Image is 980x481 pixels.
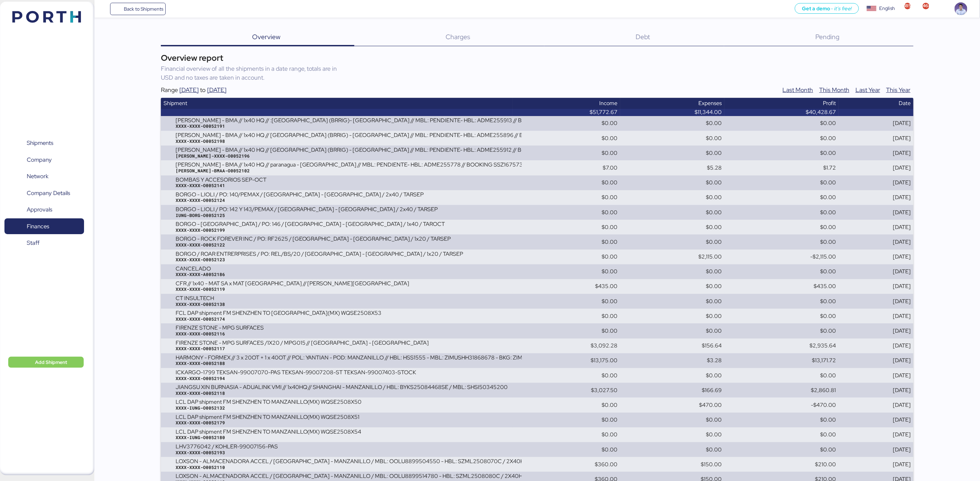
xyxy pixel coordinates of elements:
[512,339,620,353] td: $3,092.28
[886,85,911,95] span: This Year
[620,279,724,294] td: $0.00
[620,323,724,338] td: $0.00
[839,323,913,338] td: [DATE]
[620,294,724,309] td: $0.00
[620,457,724,472] td: $150.00
[620,160,724,175] td: $5.28
[724,368,839,383] td: $0.00
[207,85,226,94] div: [DATE]
[176,316,510,322] div: XXXX-XXXX-O0052174
[176,420,510,426] div: XXXX-XXXX-O0052179
[27,238,39,248] span: Staff
[200,85,205,94] div: to
[724,175,839,190] td: $0.00
[512,234,620,249] td: $0.00
[176,435,510,441] div: XXXX-IUNG-O0052180
[620,413,724,427] td: $0.00
[176,192,510,198] div: BORGO - LIOLI / PO: 140/PEMAX / [GEOGRAPHIC_DATA] - [GEOGRAPHIC_DATA] / 2x40 / TARSEP
[4,185,84,201] a: Company Details
[839,368,913,383] td: [DATE]
[27,138,53,148] span: Shipments
[620,146,724,160] td: $0.00
[724,160,839,175] td: $1.72
[839,160,913,175] td: [DATE]
[179,85,199,94] div: [DATE]
[839,220,913,234] td: [DATE]
[176,183,510,189] div: XXXX-XXXX-O0052141
[4,152,84,168] a: Company
[176,132,522,138] div: [PERSON_NAME] - BMA // 1x40 HQ // [GEOGRAPHIC_DATA] (BRRIG) - [GEOGRAPHIC_DATA] // MBL: PENDIENTE...
[620,309,724,323] td: $0.00
[724,309,839,323] td: $0.00
[176,280,510,287] div: CFR // 1x40 - MAT SA x MAT [GEOGRAPHIC_DATA] // [PERSON_NAME][GEOGRAPHIC_DATA]
[176,153,522,159] div: [PERSON_NAME]-XXXX-O0052196
[806,108,836,116] span: $40,428.67
[176,117,522,124] div: [PERSON_NAME] - BMA // 1x40 HQ // :[GEOGRAPHIC_DATA] (BRRIG)- [GEOGRAPHIC_DATA] // MBL: PENDIENTE...
[724,383,839,398] td: $2,860.81
[512,250,620,264] td: $0.00
[724,98,839,109] th: Profit
[512,160,620,175] td: $7.00
[512,457,620,472] td: $360.00
[176,147,522,153] div: [PERSON_NAME] - BMA // 1x40 HQ // [GEOGRAPHIC_DATA] (BRRIG) - [GEOGRAPHIC_DATA] // MBL: PENDIENTE...
[620,353,724,368] td: $3.28
[176,444,510,450] div: LHV3776042 / KOHLER-99007156-PAS
[855,85,880,95] span: Last Year
[620,205,724,220] td: $0.00
[161,98,512,109] th: Shipment
[724,116,839,131] td: $0.00
[512,98,620,109] th: Income
[176,197,510,204] div: XXXX-XXXX-O0052124
[839,353,913,368] td: [DATE]
[839,309,913,323] td: [DATE]
[512,398,620,412] td: $0.00
[839,190,913,205] td: [DATE]
[176,355,522,361] div: HARMONY - FORMEX // 3 x 20OT + 1 x 40OT // POL: YANTIAN - POD: MANZANILLO // HBL: HSS1555 - MBL: ...
[176,346,510,352] div: XXXX-XXXX-O0052117
[35,358,67,366] span: Add Shipment
[161,64,342,82] div: Financial overview of all the shipments in a date range, totals are in USD and no taxes are taken...
[176,242,510,248] div: XXXX-XXXX-O0052122
[176,168,522,174] div: [PERSON_NAME]-BMAA-O0052102
[176,340,510,346] div: FIRENZE STONE - MPG SURFACES /1X20 / MPG015 // [GEOGRAPHIC_DATA] - [GEOGRAPHIC_DATA]
[8,357,84,368] button: Add Shipment
[724,190,839,205] td: $0.00
[512,116,620,131] td: $0.00
[27,155,52,165] span: Company
[512,442,620,457] td: $0.00
[695,108,722,116] span: $11,344.00
[724,131,839,146] td: $0.00
[839,146,913,160] td: [DATE]
[176,450,510,456] div: XXXX-XXXX-O0052193
[620,427,724,442] td: $0.00
[783,85,813,95] span: Last Month
[724,250,839,264] td: -$2,115.00
[636,32,650,41] span: Debt
[620,220,724,234] td: $0.00
[176,384,510,390] div: JIANGSU XIN BURNASIA - ADUALINK VMI // 1x40HQ // SHANGHAI - MANZANILLO / HBL: BYKS25084468SE / MB...
[176,360,522,367] div: XXXX-XXXX-O0052188
[620,368,724,383] td: $0.00
[724,413,839,427] td: $0.00
[446,32,470,41] span: Charges
[27,188,70,198] span: Company Details
[27,221,49,231] span: Finances
[176,301,510,308] div: XXXX-XXXX-O0052138
[176,162,522,168] div: [PERSON_NAME] - BMA // 1x40 HQ // paranagua - [GEOGRAPHIC_DATA] // MBL: PENDIENTE- HBL: ADME25577...
[176,369,510,376] div: ICKARGO-1799 TEKSAN-99007070-PAS TEKSAN-99007208-ST TEKSAN-99007403-STOCK
[176,295,510,301] div: CT INSULTECH
[176,236,510,242] div: BORGO - ROCK FOREVER INC / PO: RF2625 / [GEOGRAPHIC_DATA] - [GEOGRAPHIC_DATA] / 1x20 / TARSEP
[620,383,724,398] td: $166.69
[176,325,510,331] div: FIRENZE STONE - MPG SURFACES
[724,205,839,220] td: $0.00
[839,413,913,427] td: [DATE]
[839,250,913,264] td: [DATE]
[161,85,178,94] div: Range
[176,272,510,278] div: XXXX-XXXX-A0052186
[839,264,913,279] td: [DATE]
[27,171,48,181] span: Network
[816,82,853,98] button: This Month
[176,465,522,471] div: XXXX-XXXX-O0052110
[839,175,913,190] td: [DATE]
[176,458,522,465] div: LOXSON - ALMACENADORA ACCEL / [GEOGRAPHIC_DATA] - MANZANILLO / MBL: OOLU8899504550 - HBL: SZML250...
